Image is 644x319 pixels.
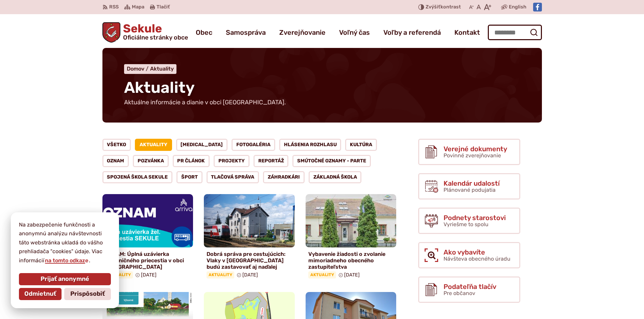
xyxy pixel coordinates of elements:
p: Aktuálne informácie a dianie v obci [GEOGRAPHIC_DATA]. [124,99,286,106]
span: Domov [127,65,144,72]
a: Logo Sekule, prejsť na domovskú stránku. [102,22,188,43]
h4: Dobrá správa pre cestujúcich: Vlaky v [GEOGRAPHIC_DATA] budú zastavovať aj naďalej [207,251,292,270]
span: Aktuality [308,271,336,278]
a: OZNAM: Úplná uzávierka železničného priecestia v obci [GEOGRAPHIC_DATA] Aktuality [DATE] [102,194,193,281]
span: Prispôsobiť [70,290,105,298]
button: Prispôsobiť [64,288,111,300]
span: Tlačiť [157,4,170,10]
button: Odmietnuť [19,288,62,300]
a: Aktuality [150,65,174,72]
a: Domov [127,65,150,72]
span: Aktuality [207,271,234,278]
span: [DATE] [141,272,157,278]
a: na tomto odkaze [44,257,89,264]
p: Na zabezpečenie funkčnosti a anonymnú analýzu návštevnosti táto webstránka ukladá do vášho prehli... [19,220,111,265]
span: Aktuality [124,78,195,97]
a: Obec [196,23,212,42]
a: [MEDICAL_DATA] [176,139,228,151]
a: Kalendár udalostí Plánované podujatia [418,173,520,200]
a: Tlačová správa [207,171,259,183]
a: Reportáž [254,155,289,167]
a: Pozvánka [133,155,169,167]
span: Podateľňa tlačív [444,283,496,290]
span: Kalendár udalostí [444,180,500,187]
span: Povinné zverejňovanie [444,152,501,159]
a: Dobrá správa pre cestujúcich: Vlaky v [GEOGRAPHIC_DATA] budú zastavovať aj naďalej Aktuality [DATE] [204,194,295,281]
a: Verejné dokumenty Povinné zverejňovanie [418,139,520,165]
span: Pre občanov [444,290,475,296]
span: Vyriešme to spolu [444,221,488,228]
span: Návšteva obecného úradu [444,256,510,262]
h4: OZNAM: Úplná uzávierka železničného priecestia v obci [GEOGRAPHIC_DATA] [105,251,191,270]
span: Ako vybavíte [444,248,510,256]
span: English [509,3,526,11]
a: Oznam [102,155,129,167]
span: Oficiálne stránky obce [123,34,188,41]
img: Prejsť na Facebook stránku [533,3,542,11]
a: Spojená škola Sekule [102,171,173,183]
a: Všetko [102,139,131,151]
span: Podnety starostovi [444,214,506,221]
span: Zvýšiť [426,4,440,10]
img: Prejsť na domovskú stránku [102,22,121,43]
span: Plánované podujatia [444,187,496,193]
a: Voľby a referendá [383,23,441,42]
span: Odmietnuť [24,290,56,298]
a: Ako vybavíte Návšteva obecného úradu [418,242,520,268]
span: kontrast [426,4,461,10]
button: Prijať anonymné [19,273,111,285]
a: Fotogaléria [232,139,275,151]
span: Mapa [132,3,144,11]
span: Verejné dokumenty [444,145,507,153]
span: Prijať anonymné [41,275,89,283]
a: Vybavenie žiadosti o zvolanie mimoriadneho obecného zastupiteľstva Aktuality [DATE] [306,194,397,281]
span: Sekule [120,23,188,41]
span: [DATE] [344,272,360,278]
a: Hlásenia rozhlasu [279,139,341,151]
a: Kultúra [345,139,377,151]
a: Zverejňovanie [279,23,326,42]
a: Kontakt [454,23,480,42]
span: [DATE] [242,272,258,278]
span: RSS [109,3,119,11]
a: Smútočné oznamy - parte [292,155,371,167]
a: Voľný čas [339,23,370,42]
a: Základná škola [309,171,362,183]
a: Šport [176,171,202,183]
a: Aktuality [135,139,172,151]
a: Projekty [214,155,249,167]
a: Samospráva [226,23,266,42]
a: Podnety starostovi Vyriešme to spolu [418,208,520,234]
a: Podateľňa tlačív Pre občanov [418,276,520,303]
a: Záhradkári [263,171,305,183]
a: English [507,3,528,11]
a: PR článok [173,155,210,167]
h4: Vybavenie žiadosti o zvolanie mimoriadneho obecného zastupiteľstva [308,251,394,270]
